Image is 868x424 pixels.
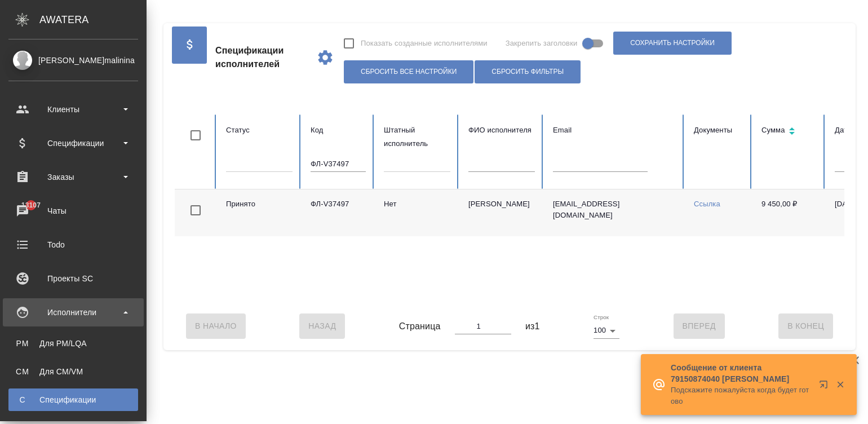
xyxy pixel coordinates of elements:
[459,189,544,236] td: [PERSON_NAME]
[525,320,540,333] span: из 1
[8,270,138,287] div: Проекты SC
[399,320,441,333] span: Страница
[14,338,132,349] div: Для PM/LQA
[8,332,138,355] a: PMДля PM/LQA
[671,385,812,407] p: Подскажите пожалуйста когда будет готово
[506,38,578,49] span: Закрепить заголовки
[630,38,715,48] span: Сохранить настройки
[8,304,138,321] div: Исполнители
[375,189,459,236] td: Нет
[594,323,619,338] div: 100
[671,362,812,385] p: Сообщение от клиента 79150874040 [PERSON_NAME]
[544,189,685,236] td: [EMAIL_ADDRESS][DOMAIN_NAME]
[15,200,47,211] span: 13107
[8,202,138,219] div: Чаты
[361,38,488,49] span: Показать созданные исполнителями
[311,123,366,137] div: Код
[468,123,535,137] div: ФИО исполнителя
[344,60,473,83] button: Сбросить все настройки
[215,44,307,71] span: Спецификации исполнителей
[594,315,609,320] label: Строк
[3,197,144,225] a: 13107Чаты
[14,394,132,405] div: Спецификации
[384,123,450,151] div: Штатный исполнитель
[8,54,138,67] div: [PERSON_NAME]malinina
[8,101,138,118] div: Клиенты
[553,123,676,137] div: Email
[761,123,817,140] div: Сортировка
[8,169,138,185] div: Заказы
[8,360,138,383] a: CMДля CM/VM
[361,67,457,77] span: Сбросить все настройки
[39,8,147,31] div: AWATERA
[226,123,293,137] div: Статус
[694,200,720,208] a: Ссылка
[613,32,732,55] button: Сохранить настройки
[217,189,302,236] td: Принято
[694,123,743,137] div: Документы
[14,366,132,377] div: Для CM/VM
[812,373,839,400] button: Открыть в новой вкладке
[302,189,375,236] td: ФЛ-V37497
[752,189,826,236] td: 9 450,00 ₽
[184,198,207,222] span: Toggle Row Selected
[3,264,144,293] a: Проекты SC
[8,388,138,411] a: ССпецификации
[8,236,138,253] div: Todo
[475,60,581,83] button: Сбросить фильтры
[8,135,138,152] div: Спецификации
[491,67,564,77] span: Сбросить фильтры
[3,231,144,259] a: Todo
[829,379,852,390] button: Закрыть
